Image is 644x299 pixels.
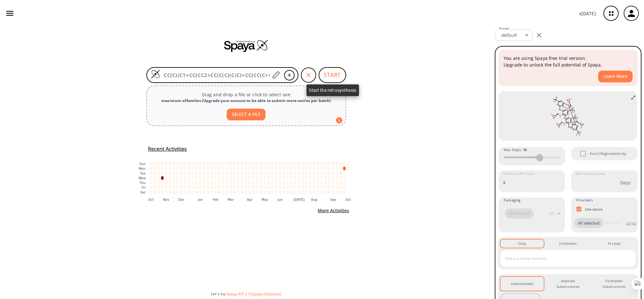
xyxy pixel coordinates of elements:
p: Days [620,179,631,186]
button: More Activities [316,205,352,217]
svg: Full screen [631,95,636,100]
text: Apr [247,198,253,201]
div: Intermediates [511,281,534,287]
label: Preset [499,26,509,31]
p: v [DATE] [579,10,596,17]
text: Tue [139,172,145,175]
text: Mar [228,198,234,201]
div: maximum of 4 smiles ( Upgrade your account to be able to submit more smiles per batch ) [152,98,340,104]
svg: CC(C)(C1=CC(CC2=CC(C(C)(C)C)=CC(CC(C=C3C(C)(C)C)=C4OC[C@H]5CO5)=C2OC[C@H]6CO6)=C(OC[C@H]7CO7)C(CC... [503,94,632,138]
button: Spaya API [226,291,244,296]
text: Fri [142,186,145,189]
text: Sep [330,198,336,201]
button: Recent Activities [146,144,190,154]
strong: 10 [523,147,527,152]
div: Imposed Substructures [551,278,585,290]
text: Sat [140,191,145,194]
span: All selected [505,210,534,217]
button: Forbidden Substructures [592,277,636,291]
text: Sun [139,162,145,166]
label: Max Price Per Gram [503,171,535,176]
div: Let's try: [211,291,490,296]
text: Nov [163,198,169,201]
span: Avoid Regioselectivity [590,151,626,156]
button: Learn More [598,71,633,82]
p: $ [503,179,506,186]
div: At Least [608,241,621,246]
text: Jun [277,198,282,201]
text: Oct [346,198,351,201]
input: Select a name reaction [503,253,623,264]
button: PySpaya Notebook [248,291,281,296]
img: Spaya logo [224,39,268,52]
div: Start the retrosynthesis [307,85,359,96]
g: x-axis tick label [148,198,351,201]
p: 42 / 42 [626,221,636,226]
button: Imposed Substructures [546,277,590,291]
button: Only [500,239,544,248]
div: Only [518,241,526,246]
span: Max Steps : [504,147,527,153]
text: Mon [138,167,145,170]
button: At Least [592,239,636,248]
text: Wed [138,176,145,180]
button: SELECT A FILE [227,109,266,120]
g: cell [150,162,349,194]
text: Jan [198,198,203,201]
span: All selected [574,220,603,226]
em: default [501,32,517,38]
p: You are using Spaya free trial version. Upgrade to unlock the full potential of Spaya. [504,55,633,68]
text: Dec [178,198,185,201]
button: Intermediates [500,277,544,291]
p: Literature [585,207,603,212]
input: Enter SMILES [160,72,270,78]
div: Forbidden Substructures [598,278,631,290]
text: Feb [212,198,218,201]
div: Forbidden [559,241,577,246]
p: 2 / 2 [549,211,555,216]
label: Max Delivery Days [576,171,605,176]
button: Forbidden [546,239,590,248]
text: Thu [139,181,145,185]
input: Provider name [603,218,623,228]
img: Logo Spaya [151,69,160,79]
span: Packaging [504,197,520,203]
button: START [319,67,346,83]
h5: Recent Activities [148,146,187,152]
span: Providers [576,197,593,203]
text: May [261,198,268,201]
p: Drag and drop a file or click to select one [152,91,340,98]
text: Aug [311,198,317,201]
g: y-axis tick label [138,162,145,194]
text: Oct [148,198,154,201]
text: [DATE] [293,198,304,201]
span: | [244,291,248,296]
